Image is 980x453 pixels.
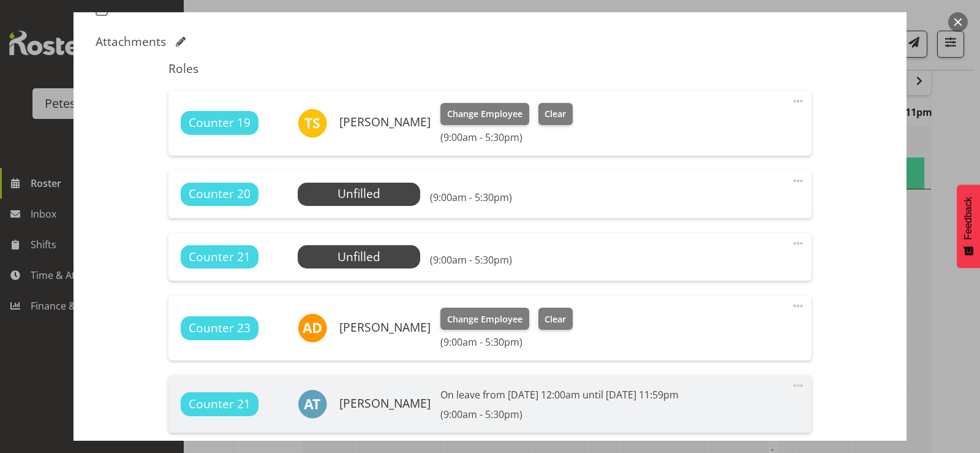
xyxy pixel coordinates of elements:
p: On leave from [DATE] 12:00am until [DATE] 11:59pm [440,387,679,402]
h6: (9:00am - 5:30pm) [440,336,573,348]
button: Feedback - Show survey [957,185,980,268]
span: Counter 23 [189,319,251,337]
span: Counter 20 [189,185,251,203]
h6: (9:00am - 5:30pm) [430,254,512,266]
span: Unfilled [337,248,380,265]
h6: (9:00am - 5:30pm) [440,408,679,421]
span: Change Employee [447,313,522,326]
img: tamara-straker11292.jpg [298,108,327,138]
span: Clear [545,107,566,121]
span: Counter 21 [189,395,251,413]
span: Counter 19 [189,114,251,132]
h5: Attachments [96,34,166,49]
button: Clear [538,103,573,125]
button: Change Employee [440,103,529,125]
h6: [PERSON_NAME] [339,397,431,410]
span: Clear [545,313,566,326]
img: amelia-denz7002.jpg [298,313,327,343]
button: Change Employee [440,308,529,330]
span: Feedback [963,197,974,240]
h6: (9:00am - 5:30pm) [430,191,512,204]
button: Clear [538,308,573,330]
h6: [PERSON_NAME] [339,321,431,334]
h5: Roles [168,61,811,76]
h6: [PERSON_NAME] [339,115,431,129]
span: Unfilled [337,185,380,202]
span: Counter 21 [189,248,251,266]
h6: (9:00am - 5:30pm) [440,131,573,143]
img: alex-micheal-taniwha5364.jpg [298,389,327,419]
span: Change Employee [447,107,522,121]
